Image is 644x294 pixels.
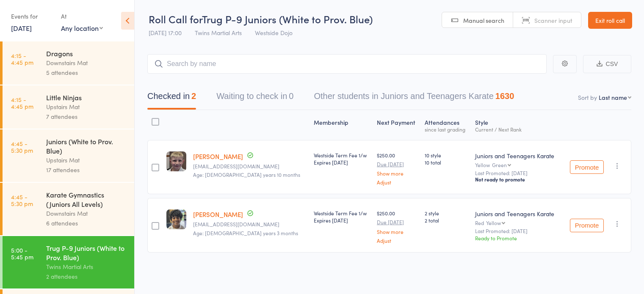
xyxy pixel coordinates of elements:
div: Upstairs Mat [46,155,127,165]
div: Downstairs Mat [46,58,127,68]
div: 2 attendees [46,272,127,281]
span: 2 style [425,209,468,217]
span: Roll Call for [149,12,202,26]
div: 0 [289,91,293,101]
time: 4:15 - 4:45 pm [11,96,33,110]
div: Juniors (White to Prov. Blue) [46,137,127,155]
div: Westside Term Fee 1/w [314,209,370,224]
div: Trug P-9 Juniors (White to Prov. Blue) [46,243,127,262]
div: 7 attendees [46,112,127,121]
div: Current / Next Rank [475,126,559,132]
div: Green [492,162,507,168]
div: Yellow [486,220,501,225]
small: Due [DATE] [377,219,418,225]
input: Search by name [147,54,547,74]
div: Twins Martial Arts [46,262,127,272]
div: since last grading [425,126,468,132]
div: Any location [61,23,103,33]
small: Due [DATE] [377,161,418,167]
div: Style [472,114,563,136]
img: image1740175612.png [166,151,186,171]
time: 4:15 - 4:45 pm [11,52,33,66]
a: Adjust [377,179,418,185]
div: Little Ninjas [46,93,127,102]
span: Trug P-9 Juniors (White to Prov. Blue) [202,12,373,26]
div: Next Payment [373,114,421,136]
div: Karate Gymnastics (Juniors All Levels) [46,190,127,209]
div: Not ready to promote [475,176,559,183]
button: Waiting to check in0 [216,87,293,110]
a: [DATE] [11,23,32,33]
a: 4:45 -5:30 pmJuniors (White to Prov. Blue)Upstairs Mat17 attendees [3,129,134,182]
span: Age: [DEMOGRAPHIC_DATA] years 3 months [193,229,298,236]
a: [PERSON_NAME] [193,152,243,161]
span: [DATE] 17:00 [149,28,182,37]
button: CSV [583,55,631,73]
div: 2 [191,91,196,101]
a: Adjust [377,238,418,243]
div: 17 attendees [46,165,127,175]
div: Expires [DATE] [314,159,370,166]
div: 1630 [495,91,514,101]
div: Events for [11,9,53,23]
div: At [61,9,103,23]
div: Downstairs Mat [46,209,127,218]
time: 5:00 - 5:45 pm [11,247,33,260]
button: Other students in Juniors and Teenagers Karate1630 [314,87,514,110]
a: Show more [377,229,418,234]
a: 4:45 -5:30 pmKarate Gymnastics (Juniors All Levels)Downstairs Mat6 attendees [3,183,134,235]
a: [PERSON_NAME] [193,210,243,219]
div: $250.00 [377,209,418,243]
small: cherylbond_3@hotmail.co.uk [193,163,307,169]
div: Red [475,220,559,225]
a: 4:15 -4:45 pmLittle NinjasUpstairs Mat7 attendees [3,85,134,129]
div: Dragons [46,49,127,58]
time: 4:45 - 5:30 pm [11,140,33,154]
button: Checked in2 [147,87,196,110]
time: 4:45 - 5:30 pm [11,193,33,207]
div: Last name [599,93,627,102]
button: Promote [570,160,604,174]
span: Scanner input [534,16,572,25]
span: Twins Martial Arts [195,28,242,37]
span: Age: [DEMOGRAPHIC_DATA] years 10 months [193,171,300,178]
div: Yellow [475,162,559,168]
small: Last Promoted: [DATE] [475,170,559,176]
span: 10 style [425,151,468,159]
div: Expires [DATE] [314,217,370,224]
div: $250.00 [377,151,418,185]
div: 6 attendees [46,218,127,228]
span: 2 total [425,217,468,224]
a: 5:00 -5:45 pmTrug P-9 Juniors (White to Prov. Blue)Twins Martial Arts2 attendees [3,236,134,289]
img: image1741823404.png [166,209,186,229]
a: 4:15 -4:45 pmDragonsDownstairs Mat5 attendees [3,41,134,85]
button: Promote [570,219,604,232]
div: Juniors and Teenagers Karate [475,209,559,218]
div: Westside Term Fee 1/w [314,151,370,166]
div: 5 attendees [46,68,127,77]
div: Atten­dances [421,114,472,136]
small: Last Promoted: [DATE] [475,228,559,234]
div: Upstairs Mat [46,102,127,112]
a: Exit roll call [588,12,632,29]
span: Manual search [463,16,504,25]
span: Westside Dojo [255,28,293,37]
a: Show more [377,170,418,176]
div: Juniors and Teenagers Karate [475,151,559,160]
div: Membership [310,114,373,136]
small: anantasinh@yahoo.com [193,221,307,227]
label: Sort by [578,93,597,102]
span: 10 total [425,159,468,166]
div: Ready to Promote [475,234,559,242]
